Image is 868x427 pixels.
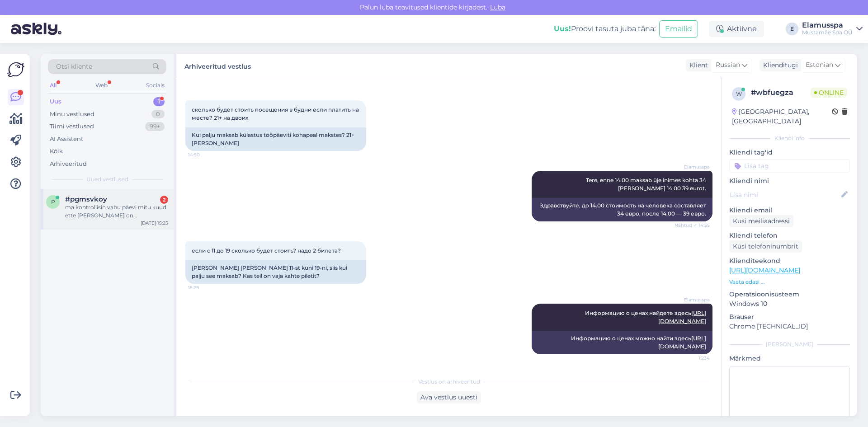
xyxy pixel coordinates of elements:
p: Kliendi email [729,206,850,215]
div: ma kontrollisin vabu päevi mitu kuud ette [PERSON_NAME] on hallid/mitteaktiivsed [65,203,168,220]
span: Vestlus on arhiveeritud [418,378,480,386]
span: Online [811,88,847,98]
span: Uued vestlused [86,175,128,183]
a: ElamusspaMustamäe Spa OÜ [802,22,863,36]
div: Здравствуйте, до 14.00 стоимость на человека составляет 34 евро, после 14.00 — 39 евро. [532,198,712,221]
span: w [736,90,742,97]
span: p [51,198,55,205]
a: [URL][DOMAIN_NAME] [729,266,800,274]
div: Küsi meiliaadressi [729,215,793,227]
p: Kliendi telefon [729,231,850,240]
img: Askly Logo [7,61,24,78]
span: Otsi kliente [56,62,92,71]
div: E [786,23,798,35]
div: Arhiveeritud [50,160,87,169]
div: 99+ [145,122,165,131]
p: Operatsioonisüsteem [729,290,850,299]
span: Estonian [806,60,833,70]
div: AI Assistent [50,135,83,144]
p: Klienditeekond [729,256,850,266]
div: Klienditugi [759,61,798,70]
div: Küsi telefoninumbrit [729,240,802,253]
div: Ava vestlus uuesti [417,391,481,404]
div: Mustamäe Spa OÜ [802,29,853,36]
p: Windows 10 [729,299,850,309]
p: Chrome [TECHNICAL_ID] [729,322,850,331]
span: 15:34 [676,355,710,361]
p: Märkmed [729,354,850,363]
span: Russian [716,60,740,70]
span: Tere, enne 14.00 maksab üje inimes kohta 34 [PERSON_NAME] 14.00 39 eurot. [586,177,708,192]
div: Socials [144,80,166,91]
div: [GEOGRAPHIC_DATA], [GEOGRAPHIC_DATA] [732,107,832,126]
div: Elamusspa [802,22,853,29]
span: Elamusspa [676,296,710,303]
span: Luba [487,3,508,11]
div: Kõik [50,147,63,156]
div: [PERSON_NAME] [729,340,850,348]
input: Lisa tag [729,159,850,173]
div: Aktiivne [709,21,764,37]
span: Nähtud ✓ 14:55 [675,222,710,229]
span: если с 11 до 19 сколько будет стоить? надо 2 билета? [192,247,341,254]
div: Proovi tasuta juba täna: [554,23,656,34]
div: # wbfuegza [751,87,811,98]
div: All [48,80,58,91]
div: Информацию о ценах можно найти здесь [532,331,712,354]
div: 0 [151,110,165,119]
div: Uus [50,97,61,106]
div: Kliendi info [729,134,850,142]
div: 2 [160,196,168,204]
span: 15:29 [188,284,222,291]
p: Vaata edasi ... [729,278,850,286]
input: Lisa nimi [730,190,840,200]
div: Web [94,80,109,91]
div: Kui palju maksab külastus tööpäeviti kohapeal makstes? 21+ [PERSON_NAME] [185,127,366,151]
span: Информацию о ценах найдете здесь [585,310,706,324]
b: Uus! [554,24,571,33]
div: [DATE] 15:25 [141,220,168,226]
span: Elamusspa [676,164,710,170]
p: Kliendi tag'id [729,148,850,157]
div: Minu vestlused [50,110,94,119]
button: Emailid [659,20,698,38]
div: Klient [686,61,708,70]
p: Kliendi nimi [729,176,850,186]
div: 1 [153,97,165,106]
span: #pgmsvkoy [65,195,107,203]
p: Brauser [729,312,850,322]
span: 14:50 [188,151,222,158]
label: Arhiveeritud vestlus [184,59,251,71]
div: Tiimi vestlused [50,122,94,131]
span: сколько будет стоить посещения в будни если платить на месте? 21+ на двоих [192,106,360,121]
div: [PERSON_NAME] [PERSON_NAME] 11-st kuni 19-ni, siis kui palju see maksab? Kas teil on vaja kahte p... [185,260,366,284]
